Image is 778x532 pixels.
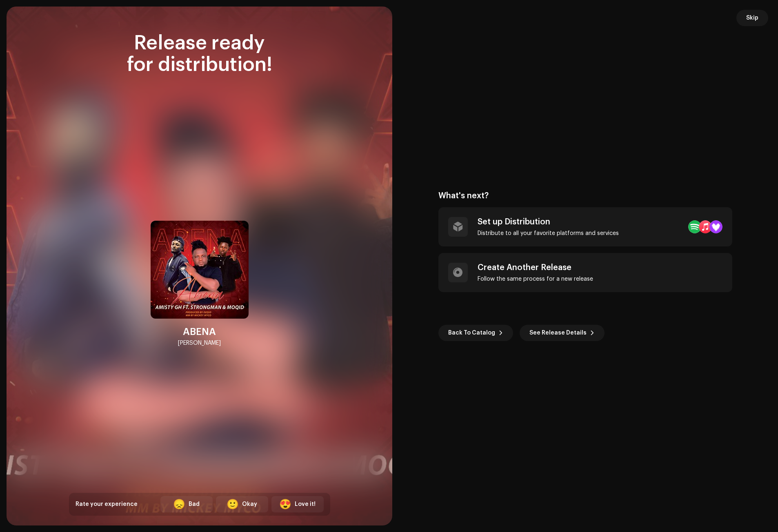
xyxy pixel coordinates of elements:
div: Bad [189,500,200,509]
span: Rate your experience [76,501,138,507]
div: Set up Distribution [478,217,619,227]
div: What's next? [438,191,732,201]
div: Okay [242,500,257,509]
div: 😞 [173,499,185,509]
button: Back To Catalog [438,325,513,341]
div: Love it! [295,500,316,509]
div: 😍 [279,499,291,509]
div: 🙂 [227,499,239,509]
span: Skip [746,10,758,26]
div: Create Another Release [478,263,593,273]
div: Follow the same process for a new release [478,276,593,282]
span: See Release Details [529,325,587,341]
re-a-post-create-item: Create Another Release [438,253,732,292]
re-a-post-create-item: Set up Distribution [438,207,732,246]
div: Distribute to all your favorite platforms and services [478,230,619,237]
div: ABENA [183,325,216,338]
img: 8ddffa06-1f94-42cc-a5ef-f837ea5d2dc8 [151,221,249,319]
div: Release ready for distribution! [69,33,330,76]
button: See Release Details [520,325,605,341]
span: Back To Catalog [448,325,495,341]
div: [PERSON_NAME] [178,338,221,348]
button: Skip [736,10,768,26]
